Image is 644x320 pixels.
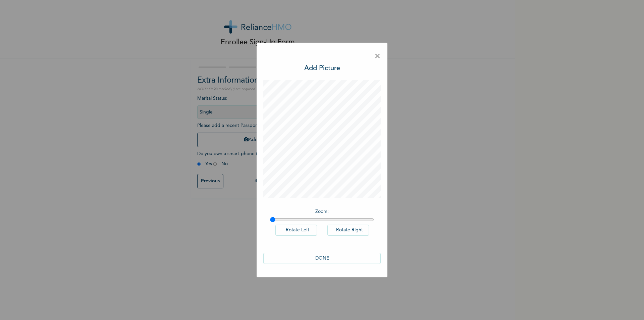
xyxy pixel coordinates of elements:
[327,225,369,236] button: Rotate Right
[275,225,317,236] button: Rotate Left
[270,208,374,215] p: Zoom :
[197,123,318,150] span: Please add a recent Passport Photograph
[263,253,381,264] button: DONE
[304,63,340,74] h3: Add Picture
[374,49,381,63] span: ×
